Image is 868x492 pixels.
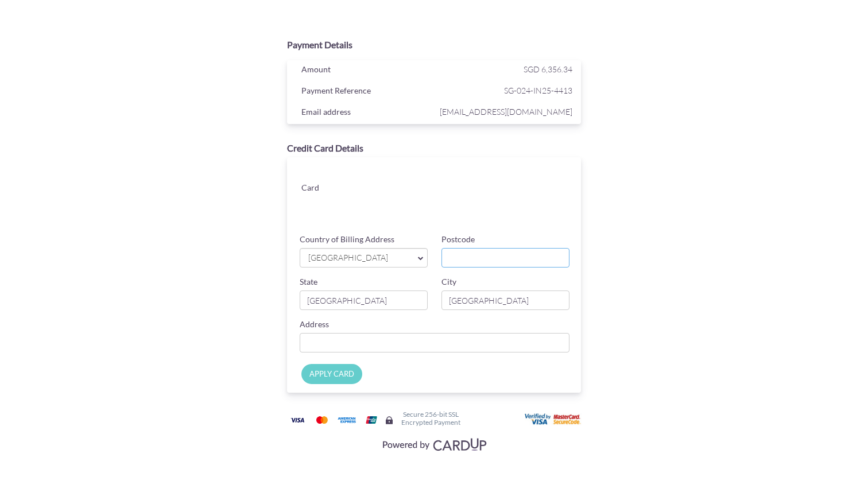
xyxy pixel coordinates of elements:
[377,433,491,455] img: Visa, Mastercard
[472,194,570,215] iframe: Secure card security code input frame
[374,194,471,215] iframe: Secure card expiration date input frame
[307,252,409,264] span: [GEOGRAPHIC_DATA]
[300,234,394,245] label: Country of Billing Address
[335,413,358,427] img: American Express
[287,142,581,155] div: Credit Card Details
[441,276,456,288] label: City
[311,413,334,427] img: Mastercard
[301,364,362,384] input: APPLY CARD
[524,64,572,74] span: SGD 6,356.34
[293,62,437,79] div: Amount
[300,276,317,288] label: State
[360,413,383,427] img: Union Pay
[401,410,460,425] h6: Secure 256-bit SSL Encrypted Payment
[300,319,329,330] label: Address
[293,180,365,197] div: Card
[385,416,394,425] img: Secure lock
[300,248,428,268] a: [GEOGRAPHIC_DATA]
[441,234,475,245] label: Postcode
[437,83,572,98] span: SG-024-IN25-4413
[374,169,571,189] iframe: To enrich screen reader interactions, please activate Accessibility in Grammarly extension settings
[293,104,437,122] div: Email address
[286,413,309,427] img: Visa
[287,38,581,52] div: Payment Details
[437,104,572,119] span: [EMAIL_ADDRESS][DOMAIN_NAME]
[293,83,437,100] div: Payment Reference
[525,413,582,426] img: User card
